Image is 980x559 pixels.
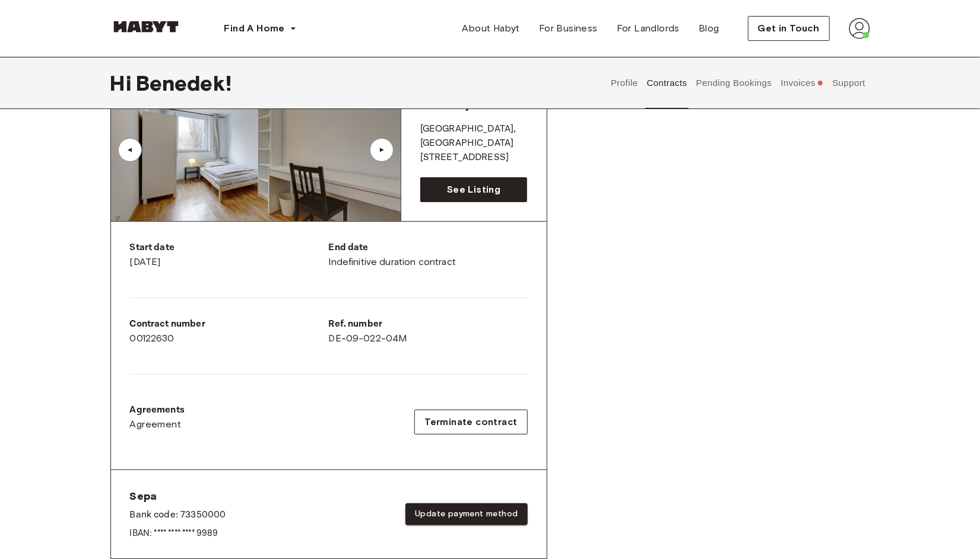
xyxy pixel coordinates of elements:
[447,183,500,197] span: See Listing
[130,489,226,503] span: Sepa
[405,503,527,525] button: Update payment method
[539,21,598,36] span: For Business
[329,241,528,255] p: End date
[453,17,529,40] a: About Habyt
[224,21,285,36] span: Find A Home
[124,146,136,154] div: ▲
[529,17,607,40] a: For Business
[610,57,640,109] button: Profile
[130,317,329,331] p: Contract number
[130,317,329,346] div: 00122630
[130,241,329,269] div: [DATE]
[376,146,388,154] div: ▲
[130,241,329,255] p: Start date
[329,317,528,331] p: Ref. number
[424,415,517,429] span: Terminate contract
[420,151,528,165] p: [STREET_ADDRESS]
[779,57,825,109] button: Invoices
[414,410,527,435] button: Terminate contract
[758,21,820,36] span: Get in Touch
[130,417,185,432] a: Agreement
[110,21,182,33] img: Habyt
[689,17,729,40] a: Blog
[694,57,773,109] button: Pending Bookings
[215,17,306,40] button: Find A Home
[420,122,528,151] p: [GEOGRAPHIC_DATA] , [GEOGRAPHIC_DATA]
[831,57,867,109] button: Support
[136,71,231,95] span: Benedek !
[420,177,528,202] a: See Listing
[130,403,185,417] p: Agreements
[111,79,401,221] img: Image of the room
[617,21,680,36] span: For Landlords
[329,317,528,346] div: DE-09-022-04M
[748,16,830,41] button: Get in Touch
[462,21,520,36] span: About Habyt
[329,241,528,269] div: Indefinitive duration contract
[607,57,870,109] div: user profile tabs
[130,417,182,432] span: Agreement
[699,21,719,36] span: Blog
[130,508,226,522] p: Bank code: 73350000
[645,57,689,109] button: Contracts
[110,71,136,95] span: Hi
[849,18,870,39] img: avatar
[607,17,689,40] a: For Landlords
